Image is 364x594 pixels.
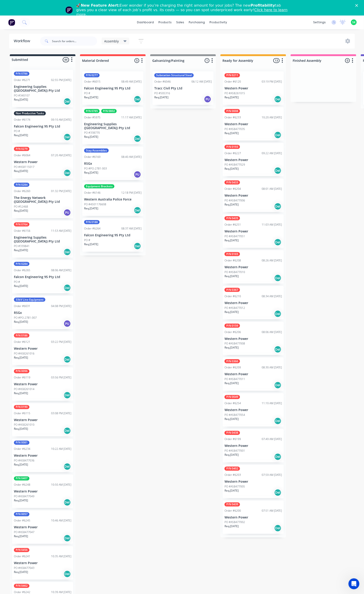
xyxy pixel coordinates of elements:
div: P/N 0190Order #611503:08 PM [DATE]Western PowerPO #A58261010Req.[DATE]Del [12,403,73,437]
div: P/N 0284 [14,183,29,187]
div: P/N 0186 [14,333,29,338]
div: 11:03 AM [DATE] [262,223,282,227]
div: Equipment Brackets [84,184,114,188]
div: P/N 0402Order #620307:59 AM [DATE]Western PowerPO #A58477005Req.[DATE]Del [223,465,284,498]
div: 10:46 AM [DATE] [51,519,71,523]
p: Western Power [225,516,282,520]
div: Del [274,382,281,389]
p: Western Power [14,490,71,494]
div: PU [134,171,141,178]
div: P/N 0785P/N 0802Order #597511:17 AM [DATE]Engineering Supplies ([GEOGRAPHIC_DATA]) Pty LtdPO #338... [82,107,143,145]
p: Engineering Supplies ([GEOGRAPHIC_DATA]) Pty Ltd [14,236,71,243]
p: PO # [84,91,90,95]
p: Req. [DATE] [225,453,239,457]
p: PO #A58477036 [14,459,34,463]
p: Req. [DATE] [14,169,28,173]
p: Req. [DATE] [14,356,28,360]
p: Western Power [225,408,282,412]
p: PO #340107 [14,94,30,98]
p: Falcon Engineering 95 Pty Ltd [14,275,71,279]
div: Del [274,274,281,282]
p: PO #4501176608 [84,202,106,206]
p: PO #A58477001 [225,449,245,453]
div: Del [134,96,141,103]
p: Req. [DATE] [154,95,168,99]
div: 03:08 PM [DATE] [51,412,71,416]
p: Western Power [225,158,282,162]
div: Del [274,453,281,461]
div: P/N 0277 [84,73,100,77]
div: P/N 0008Order #623310:20 AM [DATE]Western PowerPO #A58477035Req.[DATE]Del [223,107,284,141]
div: Del [64,535,71,542]
div: P/N 0277Order #601508:49 AM [DATE]Falcon Engineering 95 Pty LtdPO #Req.[DATE]Del [82,71,143,105]
div: P/N 0057Order #624510:46 AM [DATE]Western PowerPO #A58477047Req.[DATE]Del [12,511,73,544]
div: 08:37 AM [DATE] [121,227,142,231]
p: Req. [DATE] [84,206,98,211]
div: P/N 0279 [14,147,29,151]
p: PO # [14,280,20,284]
div: Order #6265 [14,268,30,272]
div: Close [355,4,360,7]
div: Order #6248 [14,483,30,487]
div: P/N 0764 [14,222,29,227]
div: P/N 0284Order #626001:32 PM [DATE]The Energy Network ([GEOGRAPHIC_DATA]) Pty LtdPO #52468Req.[DAT... [12,181,73,218]
p: Western Power [225,86,282,90]
p: Req. [DATE] [14,98,28,102]
div: 07:20 AM [DATE] [51,153,71,157]
div: 08:40 AM [DATE] [121,155,142,159]
p: Req. [DATE] [14,133,28,137]
div: P/N 0211Order #612003:19 PM [DATE]Western PowerPO #A58261015Req.[DATE]Del [223,71,284,105]
div: 11:53 AM [DATE] [51,229,71,233]
div: P/N 0081Order #623410:22 AM [DATE]Western PowerPO #A58477036Req.[DATE]Del [12,439,73,472]
p: Req. [DATE] [84,171,98,175]
div: settings [311,19,328,26]
div: 12:18 PM [DATE] [121,191,142,195]
div: P/N 0439 [225,503,240,507]
p: Western Power [14,418,71,422]
div: Del [64,98,71,105]
div: 08:30 AM [DATE] [262,366,282,370]
p: PO #A58477051 [225,234,245,238]
div: P/N 0366Order #620908:30 AM [DATE]Western PowerPO #A58477011Req.[DATE]Del [223,357,284,391]
p: Western Power [14,561,71,565]
div: P/N 0049Order #625411:10 AM [DATE]Western PowerPO #A58477054Req.[DATE]Del [223,393,284,427]
p: PO #52468 [14,205,28,209]
div: P/N 0456 [14,548,29,552]
div: sales [174,19,186,26]
p: Western Power [14,383,71,386]
p: Engineering Supplies ([GEOGRAPHIC_DATA]) Pty Ltd [14,85,71,93]
div: P/N 0786 [14,72,29,76]
div: 11:10 AM [DATE] [262,401,282,406]
div: 02:55 PM [DATE] [51,78,71,82]
div: P/N 0402 [225,467,240,471]
div: Del [274,346,281,353]
p: Req. [DATE] [14,248,28,252]
div: 10:35 AM [DATE] [51,555,71,559]
div: P/N 0366 [225,359,240,363]
p: PO #A58115017 [14,165,34,169]
p: Req. [DATE] [225,238,239,242]
div: 07:51 AM [DATE] [262,509,282,513]
p: PO #A58477008 [225,341,245,346]
div: Order #6227 [225,151,241,155]
p: Req. [DATE] [14,463,28,467]
p: PO # [84,238,90,242]
p: PO #A58477047 [14,530,34,534]
div: 07:59 AM [DATE] [262,473,282,477]
p: Req. [DATE] [225,489,239,493]
div: Del [64,248,71,256]
div: 🚀 Ever wonder if you’re charging the right amount for your jobs? The new tab gives you a clear vi... [76,3,292,17]
p: Req. [DATE] [225,274,239,278]
div: 09:10 AM [DATE] [51,118,71,122]
div: Del [274,310,281,318]
p: PO # [14,129,20,133]
input: Search for orders... [52,36,97,46]
div: PU [204,96,211,103]
div: Stay AssembliesOrder #616908:40 AM [DATE]RSGxPO #PO-2781-003Req.[DATE]PU [82,147,143,180]
div: 08:01 AM [DATE] [262,187,282,191]
div: Del [64,356,71,363]
div: 10:22 AM [DATE] [51,447,71,451]
div: P/N 0438 [225,431,240,435]
img: Profile image for Team [65,6,73,14]
a: Click here to learn more. [76,8,288,17]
